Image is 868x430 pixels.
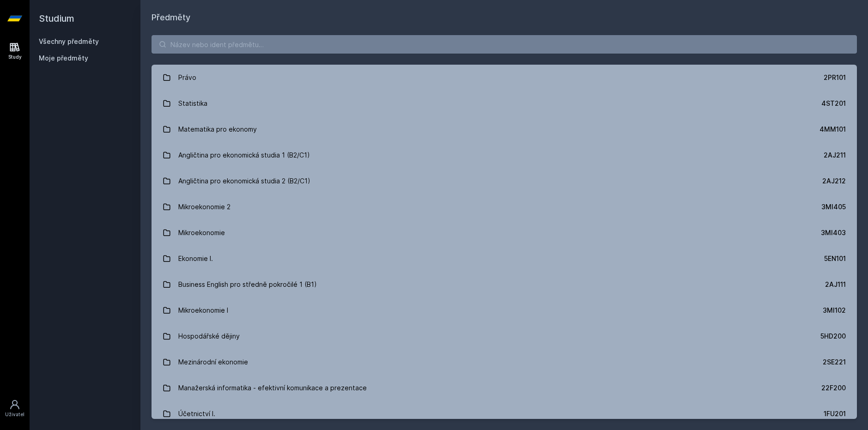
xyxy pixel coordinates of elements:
[821,99,846,108] div: 4ST201
[178,224,225,242] div: Mikroekonomie
[178,146,310,164] div: Angličtina pro ekonomická studia 1 (B2/C1)
[820,332,846,341] div: 5HD200
[823,306,846,315] div: 3MI102
[824,151,846,160] div: 2AJ211
[178,405,215,423] div: Účetnictví I.
[152,194,857,220] a: Mikroekonomie 2 3MI405
[821,202,846,212] div: 3MI405
[152,297,857,323] a: Mikroekonomie I 3MI102
[152,323,857,349] a: Hospodářské dějiny 5HD200
[178,353,248,371] div: Mezinárodní ekonomie
[823,357,846,367] div: 2SE221
[152,220,857,246] a: Mikroekonomie 3MI403
[2,394,28,423] a: Uživatel
[824,254,846,263] div: 5EN101
[825,280,846,289] div: 2AJ111
[821,228,846,237] div: 3MI403
[819,125,846,134] div: 4MM101
[178,327,240,345] div: Hospodářské dějiny
[2,37,28,65] a: Study
[39,37,99,45] a: Všechny předměty
[178,275,317,294] div: Business English pro středně pokročilé 1 (B1)
[152,65,857,91] a: Právo 2PR101
[178,68,196,87] div: Právo
[824,73,846,82] div: 2PR101
[152,35,857,54] input: Název nebo ident předmětu…
[152,168,857,194] a: Angličtina pro ekonomická studia 2 (B2/C1) 2AJ212
[178,198,231,216] div: Mikroekonomie 2
[821,383,846,393] div: 22F200
[5,411,24,418] div: Uživatel
[152,272,857,297] a: Business English pro středně pokročilé 1 (B1) 2AJ111
[178,301,228,320] div: Mikroekonomie I
[152,11,857,24] h1: Předměty
[824,409,846,418] div: 1FU201
[152,91,857,116] a: Statistika 4ST201
[822,176,846,186] div: 2AJ212
[152,375,857,401] a: Manažerská informatika - efektivní komunikace a prezentace 22F200
[178,120,257,139] div: Matematika pro ekonomy
[39,54,88,63] span: Moje předměty
[152,401,857,427] a: Účetnictví I. 1FU201
[152,246,857,272] a: Ekonomie I. 5EN101
[178,249,213,268] div: Ekonomie I.
[152,116,857,142] a: Matematika pro ekonomy 4MM101
[178,379,367,397] div: Manažerská informatika - efektivní komunikace a prezentace
[178,94,207,113] div: Statistika
[178,172,310,190] div: Angličtina pro ekonomická studia 2 (B2/C1)
[8,54,22,61] div: Study
[152,142,857,168] a: Angličtina pro ekonomická studia 1 (B2/C1) 2AJ211
[152,349,857,375] a: Mezinárodní ekonomie 2SE221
